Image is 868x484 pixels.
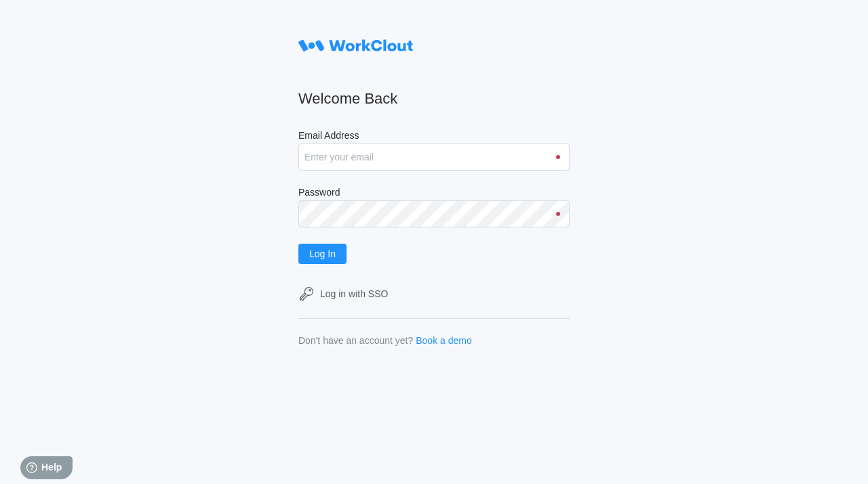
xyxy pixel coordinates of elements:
[298,130,570,144] label: Email Address
[298,286,570,302] a: Log in with SSO
[416,335,472,346] a: Book a demo
[320,288,388,299] div: Log in with SSO
[298,244,347,264] button: Log In
[309,249,336,259] span: Log In
[298,144,570,171] input: Enter your email
[298,335,413,346] div: Don't have an account yet?
[298,187,570,200] label: Password
[298,89,570,108] h2: Welcome Back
